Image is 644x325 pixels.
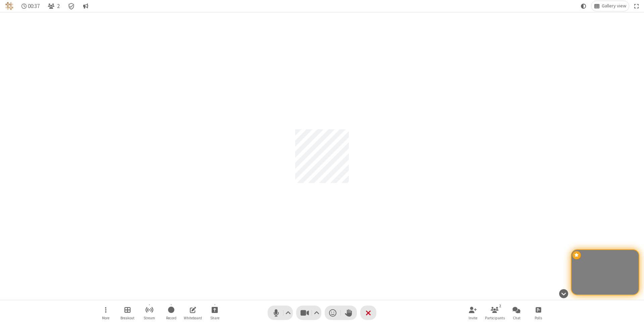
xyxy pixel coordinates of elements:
button: Conversation [80,1,91,11]
img: QA Selenium DO NOT DELETE OR CHANGE [5,2,13,10]
div: Meeting details Encryption enabled [65,1,78,11]
button: Raise hand [341,306,357,320]
button: Open shared whiteboard [183,303,203,322]
button: Start recording [161,303,181,322]
button: Open participant list [485,303,505,322]
button: Hide [556,285,571,302]
button: Invite participants (⌘+Shift+I) [463,303,483,322]
button: Video setting [312,306,321,320]
span: 00:37 [28,3,40,9]
div: 2 [497,303,503,309]
button: Change layout [591,1,629,11]
button: Manage Breakout Rooms [117,303,138,322]
span: Invite [469,316,477,320]
button: Open menu [96,303,116,322]
span: Chat [513,316,521,320]
button: Audio settings [284,306,293,320]
span: Whiteboard [184,316,202,320]
button: Start sharing [205,303,225,322]
span: Gallery view [602,3,626,9]
button: Start streaming [139,303,159,322]
button: Open chat [506,303,527,322]
span: More [102,316,109,320]
span: Stream [144,316,155,320]
button: Open participant list [45,1,62,11]
div: Timer [19,1,43,11]
button: Open poll [528,303,548,322]
button: Using system theme [578,1,589,11]
button: End or leave meeting [360,306,376,320]
button: Stop video (⌘+Shift+V) [296,306,321,320]
button: Send a reaction [325,306,341,320]
span: Share [210,316,219,320]
span: Participants [485,316,505,320]
span: Breakout [120,316,135,320]
span: Record [166,316,176,320]
span: 2 [57,3,60,9]
span: Polls [535,316,542,320]
button: Mute (⌘+Shift+A) [268,306,293,320]
button: Fullscreen [632,1,642,11]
